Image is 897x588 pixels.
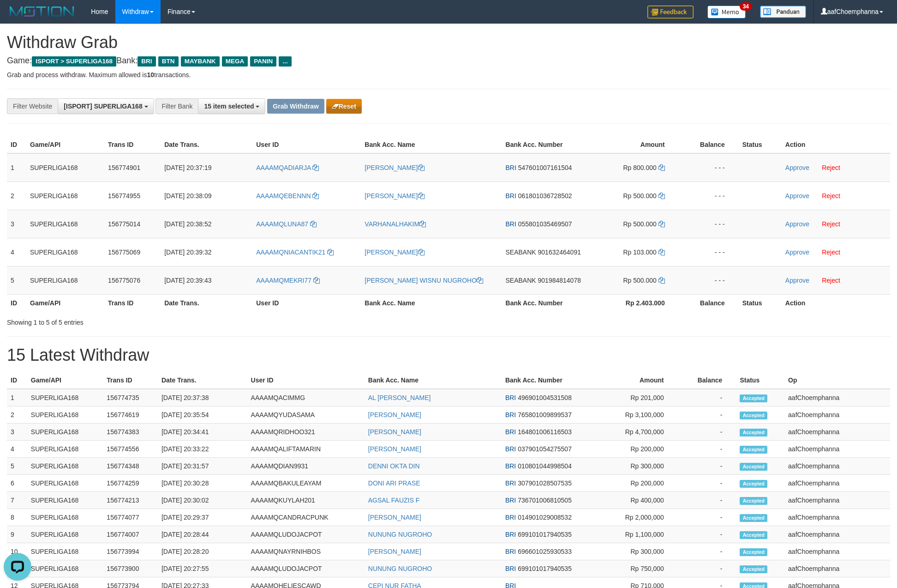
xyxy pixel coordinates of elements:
td: [DATE] 20:33:22 [158,441,247,458]
th: Bank Acc. Number [502,136,589,153]
span: Copy 699101017940535 to clipboard [518,565,572,572]
td: [DATE] 20:29:37 [158,509,247,526]
span: AAAAMQNIACANTIK21 [256,249,325,256]
a: Copy 103000 to clipboard [658,249,665,256]
a: Reject [822,277,840,284]
td: SUPERLIGA168 [27,475,103,492]
td: 1 [7,153,26,182]
th: ID [7,294,26,311]
th: Game/API [27,372,103,389]
a: DENNI OKTA DIN [368,462,420,470]
th: Action [782,294,890,311]
span: AAAAMQADIARJA [256,164,311,171]
button: Grab Withdraw [267,99,324,114]
td: 156774348 [103,458,158,475]
span: BRI [505,548,516,555]
td: 156774213 [103,492,158,509]
button: Reset [326,99,362,114]
span: [DATE] 20:39:32 [164,249,211,256]
span: Accepted [740,412,767,419]
button: Open LiveChat chat widget [4,4,31,31]
td: AAAAMQKUYLAH201 [247,492,365,509]
span: 156775014 [108,220,140,228]
td: 1 [7,389,27,406]
td: AAAAMQRIDHOO321 [247,424,365,441]
td: AAAAMQDIAN9931 [247,458,365,475]
td: SUPERLIGA168 [27,406,103,424]
td: Rp 201,000 [590,389,678,406]
td: 156774007 [103,526,158,543]
span: Rp 500.000 [623,220,656,228]
button: 15 item selected [198,98,265,114]
td: Rp 200,000 [590,441,678,458]
th: Balance [679,294,739,311]
img: MOTION_logo.png [7,5,77,18]
td: Rp 400,000 [590,492,678,509]
span: Copy 164801006116503 to clipboard [518,428,572,436]
div: Filter Website [7,98,58,114]
th: Bank Acc. Number [502,294,589,311]
td: 9 [7,526,27,543]
img: Button%20Memo.svg [707,6,746,18]
a: Reject [822,192,840,200]
td: SUPERLIGA168 [26,266,104,294]
td: AAAAMQLUDOJACPOT [247,526,365,543]
td: SUPERLIGA168 [27,492,103,509]
button: [ISPORT] SUPERLIGA168 [58,98,154,114]
a: Approve [785,249,809,256]
span: Copy 055801035469507 to clipboard [518,220,572,228]
td: - [678,441,736,458]
a: [PERSON_NAME] [365,192,424,200]
th: Bank Acc. Number [502,372,590,389]
a: AAAAMQLUNA87 [256,220,317,228]
span: [DATE] 20:39:43 [164,277,211,284]
td: - [678,475,736,492]
span: BRI [505,514,516,521]
th: Balance [678,372,736,389]
td: 4 [7,441,27,458]
td: Rp 3,100,000 [590,406,678,424]
span: BRI [505,479,516,487]
td: [DATE] 20:30:02 [158,492,247,509]
span: [DATE] 20:38:09 [164,192,211,200]
td: SUPERLIGA168 [26,153,104,182]
td: [DATE] 20:28:20 [158,543,247,560]
span: ... [279,56,291,67]
td: [DATE] 20:37:38 [158,389,247,406]
a: AAAAMQEBENNN [256,192,319,200]
span: 156775076 [108,277,140,284]
td: AAAAMQCANDRACPUNK [247,509,365,526]
td: - [678,560,736,577]
td: SUPERLIGA168 [27,389,103,406]
span: SEABANK [506,277,536,284]
td: SUPERLIGA168 [27,543,103,560]
td: Rp 300,000 [590,458,678,475]
span: Copy 014901029008532 to clipboard [518,514,572,521]
a: AAAAMQNIACANTIK21 [256,249,334,256]
td: - [678,406,736,424]
span: Copy 061801036728502 to clipboard [518,192,572,200]
th: ID [7,372,27,389]
strong: 10 [147,71,154,79]
th: ID [7,136,26,153]
td: 5 [7,266,26,294]
th: Bank Acc. Name [365,372,502,389]
span: Rp 103.000 [623,249,656,256]
span: Copy 496901004531508 to clipboard [518,394,572,401]
span: BRI [505,462,516,470]
span: 156774955 [108,192,140,200]
th: Date Trans. [158,372,247,389]
td: - - - [679,238,739,266]
a: VARHANALHAKIM [365,220,426,228]
td: 156774077 [103,509,158,526]
span: AAAAMQLUNA87 [256,220,308,228]
th: Bank Acc. Name [361,136,502,153]
a: Reject [822,164,840,171]
td: [DATE] 20:31:57 [158,458,247,475]
th: Balance [679,136,739,153]
th: User ID [247,372,365,389]
span: 156774901 [108,164,140,171]
span: BRI [506,192,516,200]
a: Approve [785,220,809,228]
a: Copy 500000 to clipboard [658,277,665,284]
